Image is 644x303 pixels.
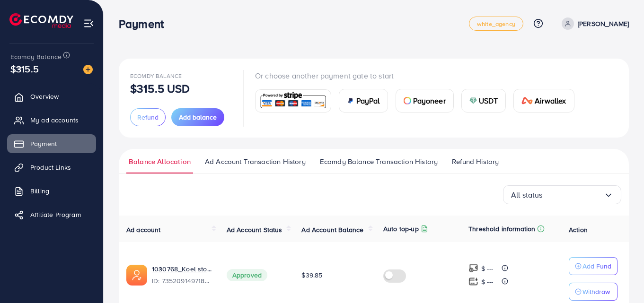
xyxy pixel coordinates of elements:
[578,18,629,29] p: [PERSON_NAME]
[30,115,79,125] span: My ad accounts
[130,83,190,94] p: $315.5 USD
[7,87,96,106] a: Overview
[477,21,515,27] span: white_agency
[152,264,212,286] div: <span class='underline'>1030768_Koel store_1711792217396</span></br>7352091497182806017
[481,276,493,287] p: $ ---
[569,283,618,301] button: Withdraw
[569,257,618,275] button: Add Fund
[171,108,224,126] button: Add balance
[479,95,498,106] span: USDT
[503,185,621,204] div: Search for option
[301,270,322,280] span: $39.85
[347,97,354,104] img: card
[83,18,94,29] img: menu
[7,182,96,200] a: Billing
[129,156,191,167] span: Balance Allocation
[558,17,629,30] a: [PERSON_NAME]
[469,97,477,104] img: card
[535,95,566,106] span: Airwallex
[452,156,499,167] span: Refund History
[83,65,93,74] img: image
[582,260,611,272] p: Add Fund
[7,111,96,130] a: My ad accounts
[7,205,96,224] a: Affiliate Program
[130,108,166,126] button: Refund
[30,186,49,196] span: Billing
[152,264,212,274] a: 1030768_Koel store_1711792217396
[356,95,380,106] span: PayPal
[126,265,147,286] img: ic-ads-acc.e4c84228.svg
[413,95,446,106] span: Payoneer
[119,17,171,31] h3: Payment
[255,70,582,81] p: Or choose another payment gate to start
[30,163,71,172] span: Product Links
[130,72,182,80] span: Ecomdy Balance
[30,210,81,219] span: Affiliate Program
[137,113,159,122] span: Refund
[468,223,535,234] p: Threshold information
[468,277,478,286] img: top-up amount
[10,62,39,76] span: $315.5
[569,225,588,234] span: Action
[469,17,523,31] a: white_agency
[468,263,478,273] img: top-up amount
[404,97,411,104] img: card
[513,89,574,113] a: cardAirwallex
[227,225,282,234] span: Ad Account Status
[152,276,212,286] span: ID: 7352091497182806017
[30,92,59,101] span: Overview
[521,97,533,104] img: card
[511,188,543,202] span: All status
[396,89,454,113] a: cardPayoneer
[582,286,610,297] p: Withdraw
[543,188,604,202] input: Search for option
[7,158,96,177] a: Product Links
[461,89,506,113] a: cardUSDT
[10,52,62,61] span: Ecomdy Balance
[7,134,96,153] a: Payment
[339,89,388,113] a: cardPayPal
[258,91,328,111] img: card
[30,139,57,148] span: Payment
[126,225,161,234] span: Ad account
[205,156,306,167] span: Ad Account Transaction History
[179,113,217,122] span: Add balance
[9,13,73,28] img: logo
[320,156,438,167] span: Ecomdy Balance Transaction History
[227,269,267,281] span: Approved
[301,225,363,234] span: Ad Account Balance
[255,89,331,113] a: card
[383,223,419,234] p: Auto top-up
[481,263,493,274] p: $ ---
